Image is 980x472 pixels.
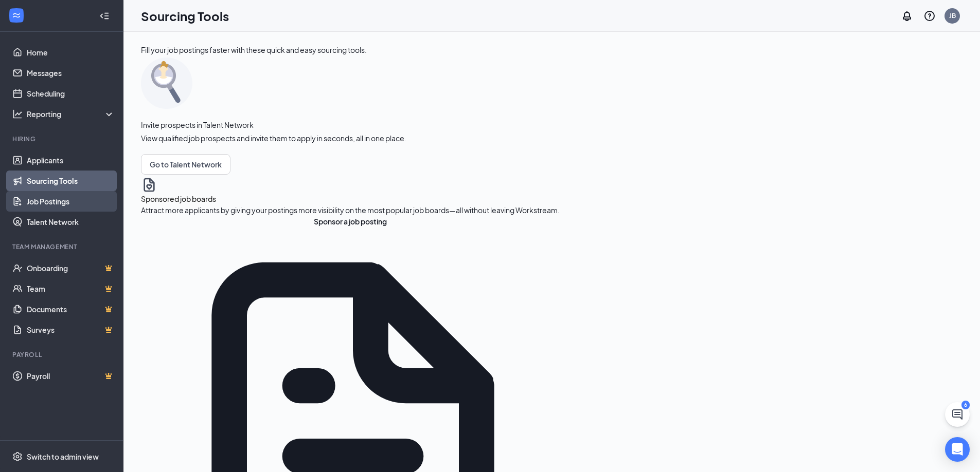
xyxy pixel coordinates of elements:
[12,109,23,119] svg: Analysis
[949,11,956,20] div: JB
[27,212,115,232] a: Talent Network
[99,11,110,21] svg: Collapse
[951,408,964,421] svg: ChatActive
[141,193,560,204] h4: Sponsored job boards
[141,119,406,130] span: Invite prospects in Talent Network
[27,191,115,212] a: Job Postings
[27,278,115,299] a: TeamCrown
[141,154,406,175] a: Go to Talent Network
[12,135,113,143] div: Hiring
[27,109,115,119] div: Reporting
[12,451,23,462] svg: Settings
[12,242,113,251] div: Team Management
[141,177,157,193] img: clipboard
[12,350,113,359] div: Payroll
[27,42,115,63] a: Home
[923,10,936,22] svg: QuestionInfo
[141,44,367,55] div: Fill your job postings faster with these quick and easy sourcing tools.
[27,83,115,104] a: Scheduling
[27,171,115,191] a: Sourcing Tools
[11,10,22,21] svg: WorkstreamLogo
[141,133,406,144] span: View qualified job prospects and invite them to apply in seconds, all in one place.
[141,7,229,25] h1: Sourcing Tools
[945,437,970,462] div: Open Intercom Messenger
[141,154,230,175] button: Go to Talent Network
[945,402,970,427] button: ChatActive
[27,366,115,386] a: PayrollCrown
[141,204,560,216] p: Attract more applicants by giving your postings more visibility on the most popular job boards—al...
[901,10,913,22] svg: Notifications
[27,63,115,83] a: Messages
[27,258,115,278] a: OnboardingCrown
[27,299,115,319] a: DocumentsCrown
[27,451,99,462] div: Switch to admin view
[27,319,115,340] a: SurveysCrown
[27,150,115,171] a: Applicants
[141,216,560,227] button: Sponsor a job posting
[141,58,192,109] img: sourcing-tools
[961,401,970,409] div: 6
